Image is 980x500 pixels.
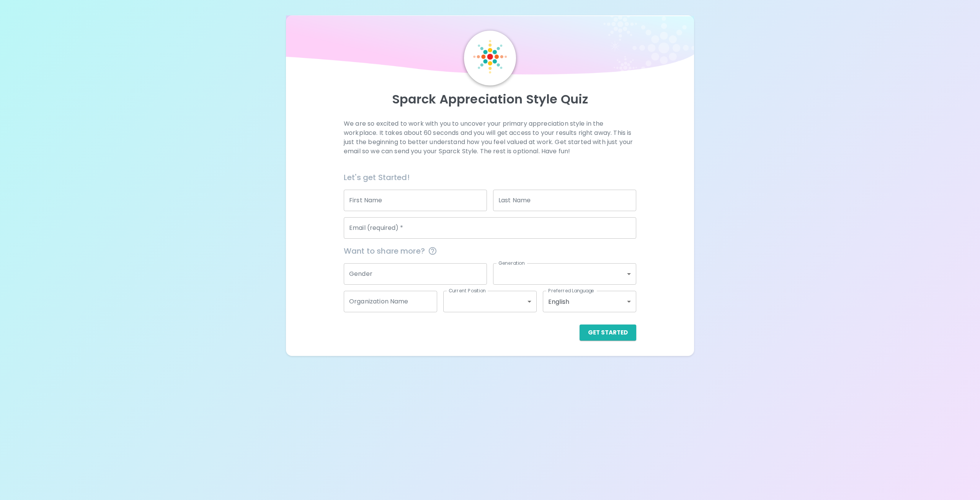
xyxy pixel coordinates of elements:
[580,325,636,341] button: Get Started
[449,287,486,294] label: Current Position
[344,171,636,184] h6: Let's get Started!
[344,119,636,156] p: We are so excited to work with you to uncover your primary appreciation style in the workplace. I...
[295,92,685,107] p: Sparck Appreciation Style Quiz
[286,15,694,80] img: wave
[548,287,594,294] label: Preferred Language
[498,260,525,266] label: Generation
[543,291,636,312] div: English
[344,245,636,257] span: Want to share more?
[428,246,437,256] svg: This information is completely confidential and only used for aggregated appreciation studies at ...
[473,40,507,74] img: Sparck Logo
